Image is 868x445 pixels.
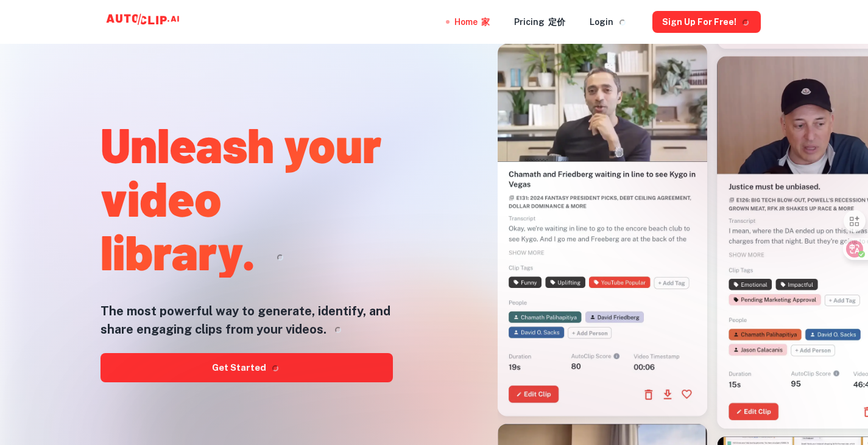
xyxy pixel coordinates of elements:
button: Sign Up for free! [652,11,761,33]
h1: Unleash your video library. [101,117,393,278]
font: 家 [481,17,490,27]
h5: The most powerful way to generate, identify, and share engaging clips from your videos. [101,302,393,338]
a: Get Started [101,353,393,382]
font: 定价 [548,17,565,27]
